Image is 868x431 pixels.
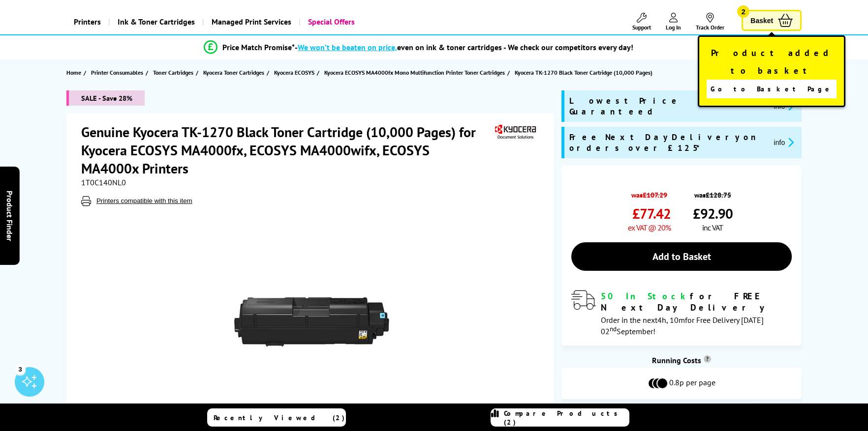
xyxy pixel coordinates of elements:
strike: £107.29 [643,190,667,200]
a: Ink & Toner Cartridges [108,9,202,34]
span: Ink & Toner Cartridges [118,9,195,34]
a: Printers [66,9,108,34]
a: Track Order [696,13,724,31]
span: Kyocera ECOSYS [274,67,314,78]
h1: Genuine Kyocera TK-1270 Black Toner Cartridge (10,000 Pages) for Kyocera ECOSYS MA4000fx, ECOSYS ... [81,123,493,177]
span: Log In [666,24,681,31]
a: Go to Basket Page [707,80,837,98]
a: Support [632,13,651,31]
a: Compare Products (2) [491,408,629,427]
a: Home [66,67,84,78]
span: £92.90 [692,204,732,223]
span: 2 [737,5,749,18]
span: 0.8p per page [669,377,715,389]
a: Managed Print Services [202,9,299,34]
span: Lowest Price Guaranteed [569,95,766,117]
img: Kyocera 1T0C140NL0 TK-1270 Black Toner Cartridge (10,000 Pages) [215,226,408,418]
a: Add to Basket [571,242,792,271]
span: Kyocera TK-1270 Black Toner Cartridge (10,000 Pages) [515,69,652,76]
span: 50 In Stock [601,290,690,302]
a: Toner Cartridges [153,67,196,78]
span: was [692,185,732,200]
span: Home [66,67,81,78]
div: 3 [15,364,26,374]
span: 1T0C140NL0 [81,177,126,187]
sup: nd [610,324,617,333]
span: Price Match Promise* [222,42,295,52]
span: SALE - Save 28% [66,90,145,106]
img: Kyocera [493,123,538,141]
li: modal_Promise [45,39,792,56]
span: ex VAT @ 20% [628,223,671,232]
span: We won’t be beaten on price, [298,42,397,52]
div: - even on ink & toner cartridges - We check our competitors every day! [295,42,633,52]
button: Printers compatible with this item [93,197,195,205]
a: Recently Viewed (2) [207,408,346,427]
span: Printer Consumables [91,67,143,78]
a: Printer Consumables [91,67,146,78]
strike: £128.75 [705,190,731,200]
span: Order in the next for Free Delivery [DATE] 02 September! [601,315,764,336]
span: Product Finder [5,190,15,241]
span: Go to Basket Page [711,82,833,96]
span: £77.42 [632,204,671,223]
div: Running Costs [561,355,802,365]
span: Kyocera Toner Cartridges [203,67,264,78]
span: Kyocera ECOSYS MA4000fx Mono Multifunction Printer Toner Cartridges [324,67,505,78]
sup: Cost per page [704,355,711,363]
a: Kyocera ECOSYS [274,67,317,78]
a: Special Offers [299,9,362,34]
span: inc VAT [702,223,723,232]
span: Toner Cartridges [153,67,193,78]
a: Basket 2 [742,10,802,31]
span: Support [632,24,651,31]
span: 4h, 10m [657,315,685,325]
button: promo-description [771,137,797,148]
a: Log In [666,13,681,31]
a: Kyocera ECOSYS MA4000fx Mono Multifunction Printer Toner Cartridges [324,67,507,78]
div: Product added to basket [698,35,845,107]
span: Recently Viewed (2) [214,413,345,422]
span: Basket [750,14,773,27]
a: Kyocera Toner Cartridges [203,67,267,78]
div: for FREE Next Day Delivery [601,290,792,313]
span: Free Next Day Delivery on orders over £125* [569,132,766,153]
span: Compare Products (2) [504,409,629,427]
div: modal_delivery [571,290,792,336]
span: was [628,185,671,200]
